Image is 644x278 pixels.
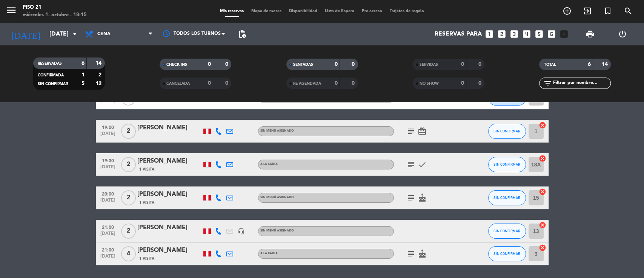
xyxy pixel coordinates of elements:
[6,5,17,16] i: menu
[420,63,438,67] span: SERVIDAS
[238,228,244,235] i: headset_mic
[293,63,313,67] span: SENTADAS
[461,81,464,86] strong: 0
[552,79,610,87] input: Filtrar por nombre...
[352,62,356,67] strong: 0
[98,123,117,131] span: 19:00
[602,62,609,67] strong: 14
[38,73,64,77] span: CONFIRMADA
[335,81,338,86] strong: 0
[583,6,592,16] i: exit_to_app
[98,131,117,140] span: [DATE]
[563,6,572,16] i: add_circle_outline
[603,6,612,16] i: turned_in_not
[81,81,85,86] strong: 5
[488,157,526,172] button: SIN CONFIRMAR
[418,127,427,136] i: card_giftcard
[98,189,117,198] span: 20:00
[493,162,520,166] span: SIN CONFIRMAR
[418,193,427,202] i: cake
[539,244,546,252] i: cancel
[81,72,85,78] strong: 1
[321,9,358,13] span: Lista de Espera
[260,196,294,199] span: Sin menú asignado
[418,160,427,169] i: check
[98,245,117,254] span: 21:00
[488,224,526,239] button: SIN CONFIRMAR
[539,121,546,129] i: cancel
[543,79,552,88] i: filter_list
[606,23,638,45] div: LOG OUT
[208,81,211,86] strong: 0
[539,221,546,229] i: cancel
[534,29,544,39] i: looks_5
[121,124,136,139] span: 2
[588,62,591,67] strong: 6
[478,62,483,67] strong: 0
[139,256,154,262] span: 1 Visita
[208,62,211,67] strong: 0
[547,29,556,39] i: looks_6
[137,123,201,133] div: [PERSON_NAME]
[137,156,201,166] div: [PERSON_NAME]
[478,81,483,86] strong: 0
[216,9,247,13] span: Mis reservas
[98,254,117,262] span: [DATE]
[6,26,46,42] i: [DATE]
[406,193,415,202] i: subject
[260,163,278,166] span: A la Carta
[406,160,415,169] i: subject
[493,196,520,200] span: SIN CONFIRMAR
[260,129,294,132] span: Sin menú asignado
[335,62,338,67] strong: 0
[539,155,546,162] i: cancel
[247,9,285,13] span: Mapa de mesas
[493,129,520,133] span: SIN CONFIRMAR
[420,82,439,85] span: NO SHOW
[484,29,494,39] i: looks_one
[95,81,103,86] strong: 12
[98,165,117,173] span: [DATE]
[137,189,201,199] div: [PERSON_NAME]
[386,9,428,13] span: Tarjetas de regalo
[225,81,230,86] strong: 0
[95,61,103,66] strong: 14
[6,5,17,19] button: menu
[544,63,555,67] span: TOTAL
[509,29,519,39] i: looks_3
[624,6,633,16] i: search
[238,30,247,39] span: pending_actions
[488,124,526,139] button: SIN CONFIRMAR
[23,4,87,11] div: Piso 21
[559,29,569,39] i: add_box
[293,82,321,85] span: RE AGENDADA
[98,198,117,207] span: [DATE]
[121,190,136,205] span: 2
[121,246,136,261] span: 4
[121,157,136,172] span: 2
[497,29,507,39] i: looks_two
[70,30,79,39] i: arrow_drop_down
[539,188,546,196] i: cancel
[98,231,117,240] span: [DATE]
[406,127,415,136] i: subject
[493,229,520,233] span: SIN CONFIRMAR
[358,9,386,13] span: Pre-acceso
[260,229,294,232] span: Sin menú asignado
[406,249,415,258] i: subject
[522,29,532,39] i: looks_4
[98,72,103,78] strong: 2
[98,156,117,165] span: 19:30
[98,98,117,107] span: [DATE]
[38,82,68,86] span: SIN CONFIRMAR
[285,9,321,13] span: Disponibilidad
[121,224,136,239] span: 2
[225,62,230,67] strong: 0
[23,11,87,19] div: miércoles 1. octubre - 18:15
[488,246,526,261] button: SIN CONFIRMAR
[81,61,85,66] strong: 6
[435,31,482,38] span: Reservas para
[139,200,154,206] span: 1 Visita
[488,190,526,205] button: SIN CONFIRMAR
[352,81,356,86] strong: 0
